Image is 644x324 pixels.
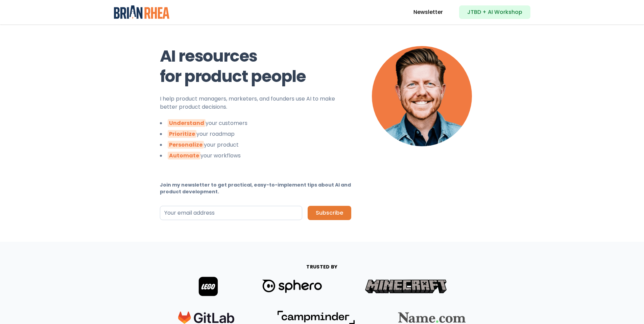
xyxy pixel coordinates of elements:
[308,206,351,220] button: Subscribe
[178,311,234,324] img: GitLab
[197,276,219,297] img: LEGO
[168,130,196,138] strong: Prioritize
[262,280,322,293] img: Sphero
[160,130,351,138] li: your roadmap
[168,119,206,127] strong: Understand
[168,152,200,159] strong: Automate
[398,312,466,323] img: Name.com
[160,141,351,149] li: your product
[168,141,204,149] strong: Personalize
[160,181,351,195] p: Join my newsletter to get practical, easy-to-implement tips about AI and product development.
[459,5,530,19] a: JTBD + AI Workshop
[160,119,351,127] li: your customers
[365,280,446,293] img: Minecraft
[160,206,302,220] input: Your email address
[316,209,343,217] span: Subscribe
[160,46,351,87] h2: AI resources for product people
[160,95,351,111] p: I help product managers, marketers, and founders use AI to make better product decisions.
[160,152,351,160] li: your workflows
[114,5,170,19] img: Brian Rhea
[413,8,443,16] a: Newsletter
